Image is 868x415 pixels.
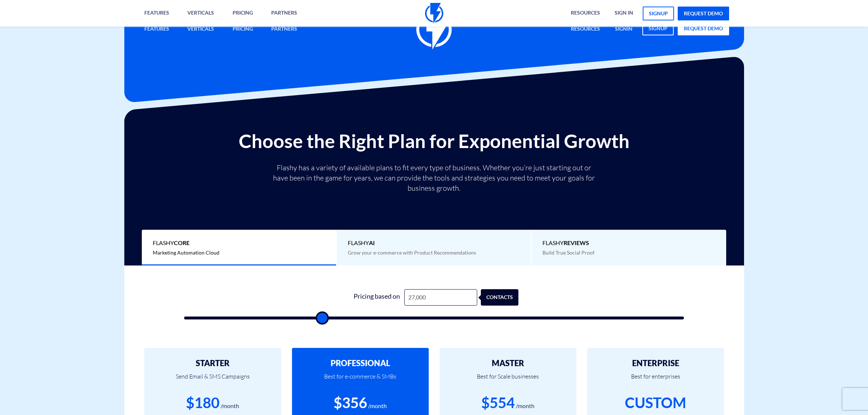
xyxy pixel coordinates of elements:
[227,22,258,37] a: Pricing
[610,22,638,37] a: signin
[348,239,520,247] span: Flashy
[334,392,367,413] div: $356
[130,131,739,151] h2: Choose the Right Plan for Exponential Growth
[174,239,190,246] b: Core
[155,359,270,368] h2: STARTER
[182,22,219,37] a: Verticals
[270,163,598,193] p: Flashy has a variety of available plans to fit every type of business. Whether you’re just starti...
[368,402,387,410] div: /month
[481,392,515,413] div: $554
[139,22,175,37] a: Features
[642,22,674,35] a: signup
[153,249,219,256] span: Marketing Automation Cloud
[451,359,565,368] h2: MASTER
[221,402,239,410] div: /month
[598,359,713,368] h2: ENTERPRISE
[564,239,589,246] b: REVIEWS
[491,289,529,306] div: contacts
[542,249,595,256] span: Build True Social Proof
[565,22,606,37] a: Resources
[153,239,325,247] span: Flashy
[451,368,565,392] p: Best for Scale businesses
[369,239,375,246] b: AI
[266,22,303,37] a: Partners
[155,368,270,392] p: Send Email & SMS Campaigns
[643,7,674,20] a: signup
[303,368,418,392] p: Best for e-commerce & SMBs
[186,392,219,413] div: $180
[350,289,404,306] div: Pricing based on
[348,249,476,256] span: Grow your e-commerce with Product Recommendations
[303,359,418,368] h2: PROFESSIONAL
[598,368,713,392] p: Best for enterprises
[625,392,686,413] div: CUSTOM
[516,402,534,410] div: /month
[678,22,729,35] a: request demo
[678,7,729,20] a: request demo
[542,239,715,247] span: Flashy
